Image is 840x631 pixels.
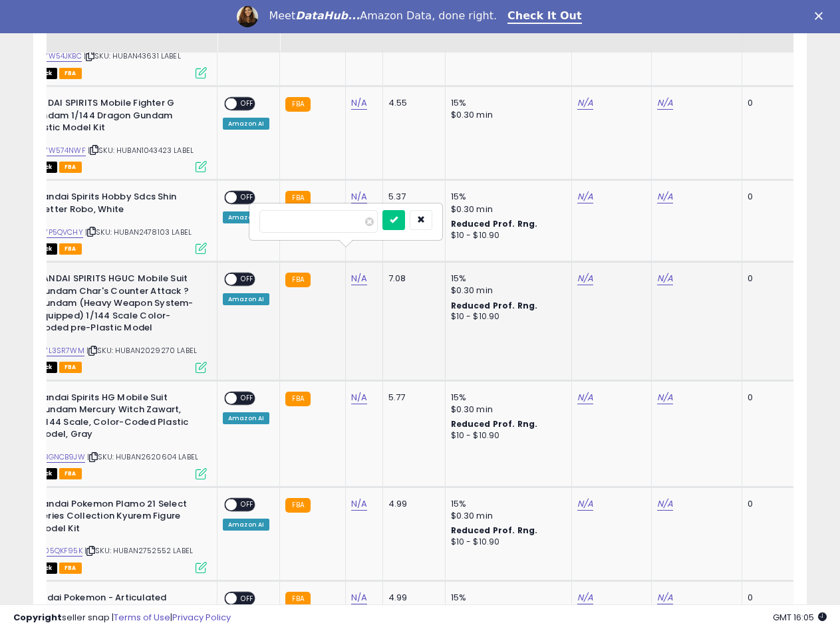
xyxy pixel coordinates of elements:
span: FBA [59,362,82,373]
a: N/A [657,96,673,110]
span: OFF [237,499,258,510]
a: N/A [351,591,367,604]
b: Bandai Spirits Hobby Sdcs Shin Getter Robo, White [37,191,199,219]
span: OFF [237,274,258,285]
div: Amazon AI [223,412,269,424]
div: Meet Amazon Data, done right. [269,9,497,23]
b: Bandai Spirits HG Mobile Suit Gundam Mercury Witch Zawart, 1/144 Scale, Color-Coded Plastic Model... [37,392,199,444]
div: $10 - $10.90 [451,311,561,322]
span: OFF [237,192,258,203]
div: 0 [748,498,789,510]
div: 15% [451,498,561,510]
span: FBA [59,563,82,574]
a: B07W54JKBC [35,51,82,62]
div: $0.30 min [451,203,561,215]
b: Reduced Prof. Rng. [451,525,538,536]
div: 0 [748,97,789,109]
div: Close [815,12,828,20]
a: N/A [351,391,367,404]
a: B0BGNCB9JW [35,451,85,463]
div: Amazon AI [223,293,269,305]
div: 4.99 [388,498,435,510]
div: $0.30 min [451,285,561,297]
a: Privacy Policy [172,611,231,624]
a: N/A [577,497,593,511]
a: N/A [657,391,673,404]
small: FBA [285,191,310,205]
a: B07W574NWF [35,145,86,156]
a: N/A [351,96,367,110]
b: Reduced Prof. Rng. [451,300,538,311]
small: FBA [285,392,310,406]
div: $10 - $10.90 [451,230,561,241]
div: 15% [451,273,561,285]
a: B07P5QVCHY [35,227,83,238]
a: N/A [657,190,673,203]
span: FBA [59,68,82,79]
a: N/A [351,272,367,285]
div: 0 [748,273,789,285]
div: $10 - $10.90 [451,537,561,548]
div: $10 - $10.90 [451,430,561,442]
a: N/A [657,497,673,511]
a: N/A [351,497,367,511]
a: N/A [577,96,593,110]
div: $0.30 min [451,510,561,522]
a: Terms of Use [114,611,170,624]
div: 0 [748,191,789,203]
a: N/A [577,272,593,285]
span: FBA [59,468,82,479]
span: | SKU: HUBAN1043423 LABEL [88,145,194,156]
strong: Copyright [13,611,62,624]
span: | SKU: HUBAN43631 LABEL [84,51,181,61]
div: Amazon AI [223,211,269,223]
span: 2025-09-9 16:05 GMT [773,611,827,624]
div: seller snap | | [13,612,231,624]
b: Reduced Prof. Rng. [451,418,538,430]
span: | SKU: HUBAN2620604 LABEL [87,451,198,462]
div: 5.77 [388,392,435,404]
a: B005QKF95K [35,545,82,557]
span: OFF [237,392,258,404]
small: FBA [285,273,310,287]
div: Amazon AI [223,519,269,531]
span: | SKU: HUBAN2752552 LABEL [84,545,193,556]
div: 0 [748,392,789,404]
b: Bandai Pokemon Plamo 21 Select Series Collection Kyurem Figure Model Kit [37,498,199,539]
a: N/A [657,272,673,285]
div: 5.37 [388,191,435,203]
div: $0.30 min [451,109,561,121]
div: 15% [451,97,561,109]
small: FBA [285,498,310,513]
a: N/A [577,190,593,203]
small: FBA [285,97,310,112]
div: ASIN: [7,191,207,253]
a: N/A [351,190,367,203]
a: Check It Out [507,9,582,24]
span: | SKU: HUBAN2029270 LABEL [86,345,197,356]
b: BANDAI SPIRITS HGUC Mobile Suit Gundam Char's Counter Attack ? Gundam (Heavy Weapon System-Equipp... [37,273,199,338]
b: BANDAI SPIRITS Mobile Fighter G Gundam 1/144 Dragon Gundam Plastic Model Kit [29,97,191,138]
a: N/A [657,591,673,604]
img: Profile image for Georgie [237,6,258,27]
span: OFF [237,98,258,110]
a: N/A [577,391,593,404]
b: Reduced Prof. Rng. [451,218,538,229]
div: 15% [451,191,561,203]
a: N/A [577,591,593,604]
div: 7.08 [388,273,435,285]
div: Amazon AI [223,118,269,130]
a: B07L3SR7WM [35,345,84,356]
span: FBA [59,243,82,255]
span: FBA [59,162,82,173]
i: DataHub... [295,9,360,22]
div: 4.55 [388,97,435,109]
span: | SKU: HUBAN2478103 LABEL [85,227,192,237]
div: $0.30 min [451,404,561,416]
div: 15% [451,392,561,404]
